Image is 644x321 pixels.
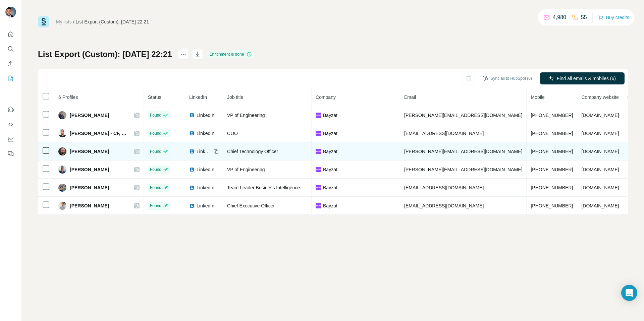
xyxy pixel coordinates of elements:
[150,148,161,154] span: Found
[404,203,484,208] span: [EMAIL_ADDRESS][DOMAIN_NAME]
[58,166,66,174] img: Avatar
[70,202,109,209] span: [PERSON_NAME]
[189,203,195,208] img: LinkedIn logo
[38,49,172,60] h1: List Export (Custom): [DATE] 22:21
[581,149,619,154] span: [DOMAIN_NAME]
[5,43,16,55] button: Search
[5,28,16,40] button: Quick start
[148,94,161,100] span: Status
[76,18,149,25] div: List Export (Custom): [DATE] 22:21
[5,72,16,84] button: My lists
[553,13,566,21] p: 4,980
[189,149,195,154] img: LinkedIn logo
[197,112,214,119] span: LinkedIn
[316,94,336,100] span: Company
[189,131,195,136] img: LinkedIn logo
[557,75,616,82] span: Find all emails & mobiles (6)
[197,166,214,173] span: LinkedIn
[478,73,537,83] button: Sync all to HubSpot (6)
[531,113,573,118] span: [PHONE_NUMBER]
[581,167,619,172] span: [DOMAIN_NAME]
[323,184,337,191] span: Bayzat
[208,50,254,58] div: Enrichment is done
[227,167,265,172] span: VP of Engineering
[5,58,16,70] button: Enrich CSV
[540,72,625,84] button: Find all emails & mobiles (6)
[5,148,16,160] button: Feedback
[189,167,195,172] img: LinkedIn logo
[5,104,16,116] button: Use Surfe on LinkedIn
[227,185,334,190] span: Team Leader Business Intelligence & Data Science
[197,202,214,209] span: LinkedIn
[404,149,522,154] span: [PERSON_NAME][EMAIL_ADDRESS][DOMAIN_NAME]
[150,130,161,136] span: Found
[70,130,127,137] span: [PERSON_NAME] - CF, EMBA
[227,131,238,136] span: COO
[323,148,337,155] span: Bayzat
[316,167,321,172] img: company-logo
[58,94,78,100] span: 6 Profiles
[227,203,275,208] span: Chief Executive Officer
[5,7,16,17] img: Avatar
[150,185,161,191] span: Found
[227,149,278,154] span: Chief Technology Officer
[531,149,573,154] span: [PHONE_NUMBER]
[581,203,619,208] span: [DOMAIN_NAME]
[38,16,49,27] img: Surfe Logo
[189,94,207,100] span: LinkedIn
[58,184,66,192] img: Avatar
[189,113,195,118] img: LinkedIn logo
[531,185,573,190] span: [PHONE_NUMBER]
[404,131,484,136] span: [EMAIL_ADDRESS][DOMAIN_NAME]
[323,166,337,173] span: Bayzat
[56,19,72,24] a: My lists
[150,167,161,173] span: Found
[598,13,629,22] button: Buy credits
[58,129,66,137] img: Avatar
[316,203,321,208] img: company-logo
[197,184,214,191] span: LinkedIn
[323,202,337,209] span: Bayzat
[5,118,16,130] button: Use Surfe API
[150,112,161,118] span: Found
[581,94,619,100] span: Company website
[531,94,544,100] span: Mobile
[581,113,619,118] span: [DOMAIN_NAME]
[197,148,211,155] span: LinkedIn
[404,113,522,118] span: [PERSON_NAME][EMAIL_ADDRESS][DOMAIN_NAME]
[70,112,109,119] span: [PERSON_NAME]
[404,94,416,100] span: Email
[621,285,637,301] div: Open Intercom Messenger
[404,185,484,190] span: [EMAIL_ADDRESS][DOMAIN_NAME]
[316,149,321,154] img: company-logo
[58,202,66,210] img: Avatar
[227,94,243,100] span: Job title
[323,130,337,137] span: Bayzat
[316,131,321,136] img: company-logo
[227,113,265,118] span: VP of Engineering
[58,111,66,119] img: Avatar
[531,131,573,136] span: [PHONE_NUMBER]
[189,185,195,190] img: LinkedIn logo
[70,148,109,155] span: [PERSON_NAME]
[58,147,66,155] img: Avatar
[316,185,321,190] img: company-logo
[70,166,109,173] span: [PERSON_NAME]
[150,203,161,209] span: Found
[316,113,321,118] img: company-logo
[404,167,522,172] span: [PERSON_NAME][EMAIL_ADDRESS][DOMAIN_NAME]
[73,18,74,25] li: /
[581,131,619,136] span: [DOMAIN_NAME]
[5,133,16,145] button: Dashboard
[197,130,214,137] span: LinkedIn
[531,167,573,172] span: [PHONE_NUMBER]
[323,112,337,119] span: Bayzat
[581,13,587,21] p: 55
[581,185,619,190] span: [DOMAIN_NAME]
[178,49,189,60] button: actions
[531,203,573,208] span: [PHONE_NUMBER]
[70,184,109,191] span: [PERSON_NAME]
